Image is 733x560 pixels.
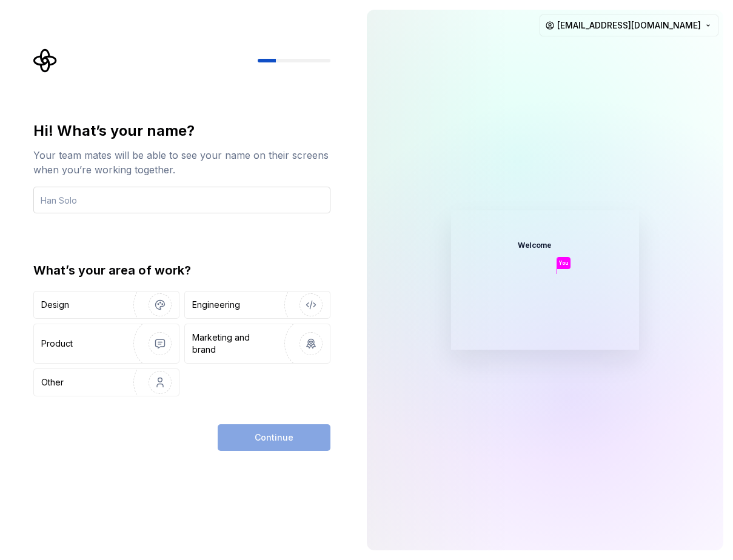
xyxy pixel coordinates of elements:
div: Marketing and brand [192,332,274,356]
button: [EMAIL_ADDRESS][DOMAIN_NAME] [540,15,718,36]
svg: Supernova Logo [33,48,58,73]
span: [EMAIL_ADDRESS][DOMAIN_NAME] [557,19,701,32]
p: You [559,259,568,267]
input: Han Solo [33,187,330,213]
div: Hi! What’s your name? [33,121,330,141]
p: Welcome [518,241,551,250]
div: Product [41,338,73,350]
div: Engineering [192,299,240,311]
div: Other [41,376,64,388]
div: Design [41,299,69,311]
div: Your team mates will be able to see your name on their screens when you’re working together. [33,148,330,177]
div: What’s your area of work? [33,262,330,279]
